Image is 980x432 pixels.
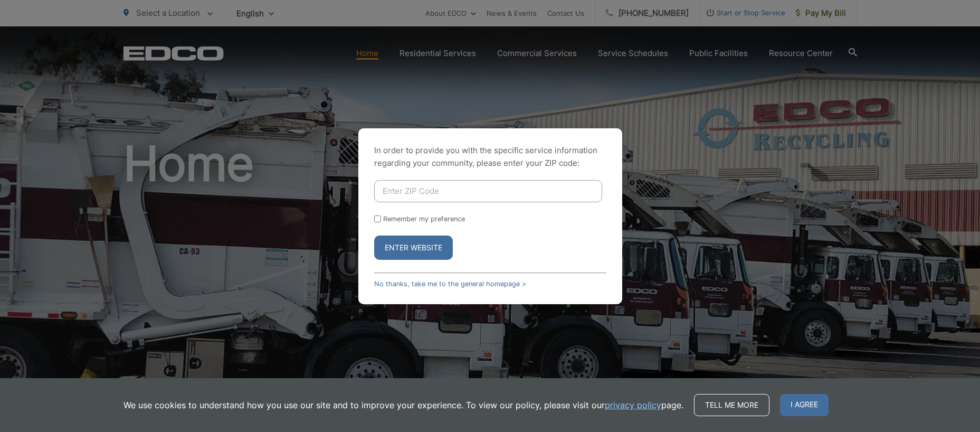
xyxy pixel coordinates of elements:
[374,236,453,260] button: Enter Website
[123,399,683,411] p: We use cookies to understand how you use our site and to improve your experience. To view our pol...
[780,394,829,416] span: I agree
[374,180,602,202] input: Enter ZIP Code
[374,280,526,288] a: No thanks, take me to the general homepage >
[383,215,465,223] label: Remember my preference
[694,394,769,416] a: Tell me more
[605,399,661,411] a: privacy policy
[374,144,606,170] p: In order to provide you with the specific service information regarding your community, please en...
